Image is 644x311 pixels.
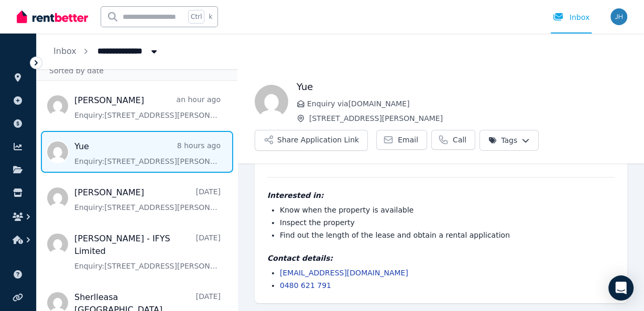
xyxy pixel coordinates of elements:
[431,130,475,150] a: Call
[280,217,615,228] li: Inspect the property
[267,253,615,263] h4: Contact details:
[309,113,627,124] span: [STREET_ADDRESS][PERSON_NAME]
[479,130,539,151] button: Tags
[74,94,221,120] a: [PERSON_NAME]an hour agoEnquiry:[STREET_ADDRESS][PERSON_NAME].
[376,130,427,150] a: Email
[37,34,176,69] nav: Breadcrumb
[280,230,615,240] li: Find out the length of the lease and obtain a rental application
[608,275,634,301] div: Open Intercom Messenger
[53,46,77,56] a: Inbox
[74,140,221,166] a: Yue8 hours agoEnquiry:[STREET_ADDRESS][PERSON_NAME].
[267,190,615,201] h4: Interested in:
[280,205,615,215] li: Know when the property is available
[74,232,221,271] a: [PERSON_NAME] - IFYS Limited[DATE]Enquiry:[STREET_ADDRESS][PERSON_NAME].
[307,98,627,109] span: Enquiry via [DOMAIN_NAME]
[453,135,466,145] span: Call
[297,80,627,94] h1: Yue
[280,269,408,277] a: [EMAIL_ADDRESS][DOMAIN_NAME]
[280,281,331,290] a: 0480 621 791
[188,10,204,24] span: Ctrl
[17,9,88,25] img: RentBetter
[74,186,221,213] a: [PERSON_NAME][DATE]Enquiry:[STREET_ADDRESS][PERSON_NAME].
[610,8,627,25] img: Serenity Stays Management Pty Ltd
[488,135,517,146] span: Tags
[255,130,368,151] button: Share Application Link
[255,85,288,118] img: Yue
[553,12,590,23] div: Inbox
[209,13,212,21] span: k
[37,61,237,81] div: Sorted by date
[398,135,418,145] span: Email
